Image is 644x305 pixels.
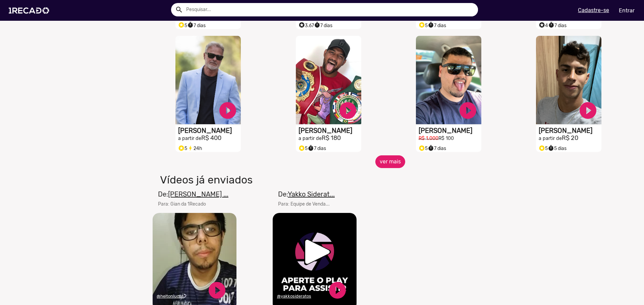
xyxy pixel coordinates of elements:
[539,146,548,151] span: 5
[419,22,425,28] small: stars
[175,36,241,124] video: S1RECADO vídeos dedicados para fãs e empresas
[548,23,567,28] span: 7 dias
[578,100,598,121] a: play_circle_filled
[428,143,434,151] i: timer
[578,7,609,13] u: Cadastre-se
[178,143,184,151] i: Selo super talento
[375,155,405,168] button: ver mais
[539,136,562,141] small: a partir de
[155,173,465,186] h1: Vídeos já enviados
[438,136,454,141] small: R$ 100
[327,280,347,300] a: play_circle_filled
[539,143,545,151] i: Selo super talento
[178,145,184,151] small: stars
[539,22,545,28] small: stars
[419,146,428,151] span: 5
[218,100,238,121] a: play_circle_filled
[158,189,228,199] mat-card-title: De:
[539,145,545,151] small: stars
[187,143,194,151] i: bolt
[173,3,184,15] button: Example home icon
[419,127,481,135] h1: [PERSON_NAME]
[548,143,554,151] i: timer
[299,127,361,135] h1: [PERSON_NAME]
[419,143,425,151] i: Selo super talento
[175,6,183,14] mat-icon: Example home icon
[207,280,227,300] a: play_circle_filled
[278,201,335,208] mat-card-subtitle: Para: Equipe de Venda...
[548,145,554,151] small: timer
[178,136,201,141] small: a partir de
[428,146,446,151] span: 7 dias
[178,135,241,142] h2: R$ 400
[539,23,548,28] span: 4
[419,20,425,28] i: Selo super talento
[299,23,314,28] span: 3.67
[299,143,305,151] i: Selo super talento
[314,23,332,28] span: 7 dias
[536,36,601,124] video: S1RECADO vídeos dedicados para fãs e empresas
[428,20,434,28] i: timer
[539,135,601,142] h2: R$ 20
[296,36,361,124] video: S1RECADO vídeos dedicados para fãs e empresas
[187,146,202,151] span: 24h
[168,190,228,198] u: [PERSON_NAME] ...
[299,22,305,28] small: stars
[158,201,228,208] mat-card-subtitle: Para: Gian da 1Recado
[416,36,481,124] video: S1RECADO vídeos dedicados para fãs e empresas
[181,3,478,16] input: Pesquisar...
[187,23,206,28] span: 7 dias
[314,22,320,28] small: timer
[548,22,554,28] small: timer
[178,127,241,135] h1: [PERSON_NAME]
[308,145,314,151] small: timer
[419,136,438,141] small: R$ 1.000
[308,146,326,151] span: 7 dias
[299,146,308,151] span: 5
[614,5,639,16] a: Entrar
[338,100,358,121] a: play_circle_filled
[178,23,187,28] span: 5
[278,189,335,199] mat-card-title: De:
[548,146,567,151] span: 5 dias
[428,23,446,28] span: 7 dias
[277,294,311,299] u: @yakkosideratos
[548,20,554,28] i: timer
[187,22,194,28] small: timer
[299,136,322,141] small: a partir de
[539,127,601,135] h1: [PERSON_NAME]
[308,143,314,151] i: timer
[419,145,425,151] small: stars
[299,135,361,142] h2: R$ 180
[157,294,184,299] u: @heltonlucas
[428,22,434,28] small: timer
[299,145,305,151] small: stars
[288,190,335,198] u: Yakko Siderat...
[428,145,434,151] small: timer
[187,145,194,151] small: bolt
[178,22,184,28] small: stars
[419,23,428,28] span: 5
[458,100,478,121] a: play_circle_filled
[539,20,545,28] i: Selo super talento
[178,146,187,151] span: 5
